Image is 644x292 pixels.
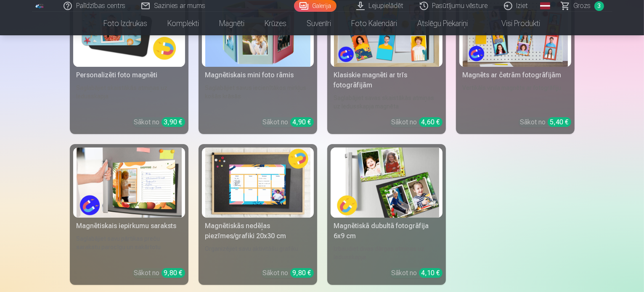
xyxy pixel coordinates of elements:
a: Krūzes [255,12,297,35]
div: 3,90 € [162,117,185,127]
a: Komplekti [158,12,209,35]
span: Grozs [574,1,591,11]
div: 4,60 € [419,117,443,127]
div: Sākot no [392,117,443,127]
div: Saglabājiet skaistākās atmiņas uz ledusskapja [73,84,185,110]
a: Foto izdrukas [94,12,158,35]
div: Magnēts ar četrām fotogrāfijām [459,70,571,80]
a: Magnētiskās nedēļas piezīmes/grafiki 20x30 cmMagnētiskās nedēļas piezīmes/grafiki 20x30 cmOrganiz... [199,144,317,285]
div: Izbaudiet divas dārgas atmiņas uz ledusskapja [331,245,443,261]
div: Saglabājiet savu pārtikas preču sarakstu parocīgu un sakārtotu [73,234,185,261]
img: Magnētiskais iepirkumu saraksts [77,147,182,218]
a: Atslēgu piekariņi [408,12,478,35]
div: Vertikāls vinila magnēts ar fotogrāfiju [459,84,571,110]
div: Sākot no [263,117,314,127]
div: Magnētiskais iepirkumu saraksts [73,221,185,231]
div: Saglabājiet savas skaistākās atmiņas uz ledusskapja magnēta [331,94,443,110]
img: Magnētiskās nedēļas piezīmes/grafiki 20x30 cm [205,147,310,218]
span: 3 [594,1,604,11]
div: Organizējiet savu aktivitāšu grafiku [202,245,314,261]
div: Sākot no [134,268,185,278]
div: 4,90 € [290,117,314,127]
div: Klasiskie magnēti ar trīs fotogrāfijām [331,70,443,90]
div: Personalizēti foto magnēti [73,70,185,80]
a: Magnēti [209,12,255,35]
div: Sākot no [263,268,314,278]
div: 5,40 € [548,117,571,127]
div: Sākot no [520,117,571,127]
div: 4,10 € [419,268,443,278]
div: Magnētiskā dubultā fotogrāfija 6x9 cm [331,221,443,241]
a: Suvenīri [297,12,342,35]
div: Sākot no [134,117,185,127]
div: 9,80 € [162,268,185,278]
img: /fa1 [35,3,45,8]
div: Saglabājiet savus iecienītākos mirkļus košās krāsās [202,84,314,110]
div: Magnētiskais mini foto rāmis [202,70,314,80]
a: Magnētiskais iepirkumu sarakstsMagnētiskais iepirkumu sarakstsSaglabājiet savu pārtikas preču sar... [70,144,188,285]
a: Visi produkti [478,12,551,35]
a: Foto kalendāri [342,12,408,35]
img: Magnētiskā dubultā fotogrāfija 6x9 cm [334,147,439,218]
a: Magnētiskā dubultā fotogrāfija 6x9 cmMagnētiskā dubultā fotogrāfija 6x9 cmIzbaudiet divas dārgas ... [327,144,446,285]
div: 9,80 € [290,268,314,278]
div: Sākot no [392,268,443,278]
div: Magnētiskās nedēļas piezīmes/grafiki 20x30 cm [202,221,314,241]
